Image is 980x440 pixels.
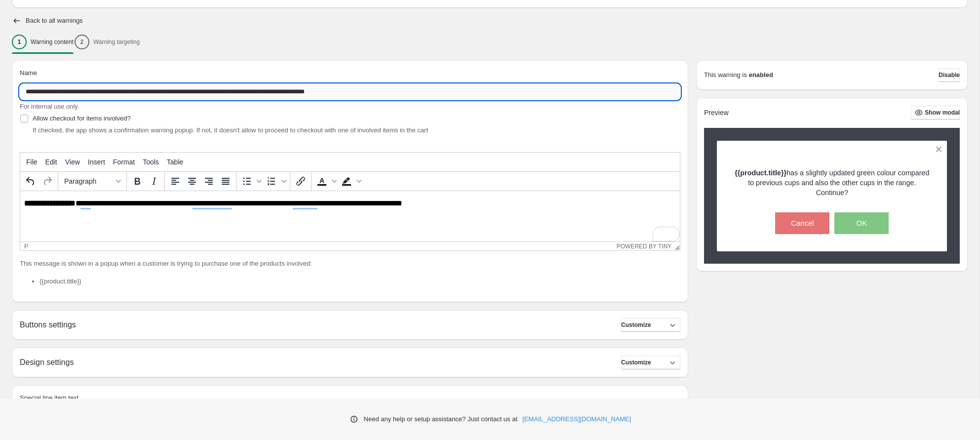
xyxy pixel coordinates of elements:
[522,414,631,424] a: [EMAIL_ADDRESS][DOMAIN_NAME]
[12,32,74,52] button: 1Warning content
[20,69,37,77] span: Name
[200,173,217,190] button: Align right
[167,158,183,166] span: Table
[39,277,680,286] li: {{product.title}}
[65,158,80,166] span: View
[20,103,79,110] span: For internal use only.
[33,126,428,134] span: If checked, the app shows a confirmation warning popup. If not, it doesn't allow to proceed to ch...
[621,359,651,366] span: Customize
[734,168,930,198] p: has a slightly updated green colour compared to previous cups and also the other cups in the rang...
[20,191,680,241] iframe: Rich Text Area
[238,173,263,190] div: Bullet list
[20,320,76,329] h2: Buttons settings
[26,17,83,25] h2: Back to all warnings
[143,158,159,166] span: Tools
[22,173,39,190] button: Undo
[60,173,124,190] button: Formats
[217,173,234,190] button: Justify
[621,318,680,332] button: Customize
[20,358,74,367] h2: Design settings
[314,173,338,190] div: Text color
[671,242,680,250] div: Resize
[621,356,680,369] button: Customize
[704,109,729,117] h2: Preview
[24,243,28,250] div: p
[775,212,829,234] button: Cancel
[925,109,960,117] span: Show modal
[617,243,672,250] a: Powered by Tiny
[263,173,288,190] div: Numbered list
[12,35,27,49] div: 1
[338,173,363,190] div: Background color
[113,158,135,166] span: Format
[146,173,162,190] button: Italic
[704,70,747,80] p: This warning is
[939,68,960,82] button: Disable
[64,177,113,185] span: Paragraph
[20,394,78,401] span: Special line item text
[31,38,74,46] p: Warning content
[26,158,38,166] span: File
[184,173,200,190] button: Align center
[88,158,105,166] span: Insert
[621,321,651,329] span: Customize
[292,173,309,190] button: Insert/edit link
[939,71,960,79] span: Disable
[20,259,680,269] p: This message is shown in a popup when a customer is trying to purchase one of the products involved:
[834,212,889,234] button: OK
[749,70,773,80] strong: enabled
[129,173,146,190] button: Bold
[167,173,184,190] button: Align left
[911,106,960,120] button: Show modal
[735,169,786,177] strong: {{product.title}}
[33,115,131,122] span: Allow checkout for items involved?
[45,158,57,166] span: Edit
[39,173,56,190] button: Redo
